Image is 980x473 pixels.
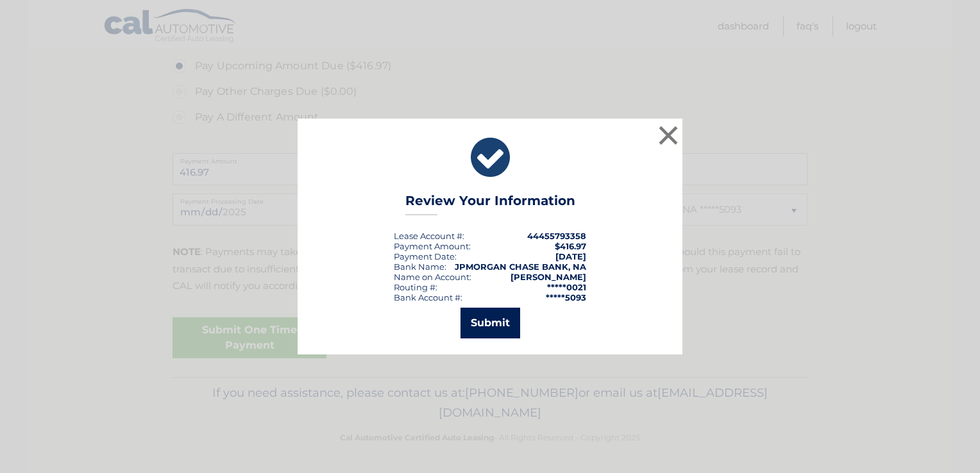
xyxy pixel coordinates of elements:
[394,261,446,272] div: Bank Name:
[394,231,464,241] div: Lease Account #:
[455,261,586,272] strong: JPMORGAN CHASE BANK, NA
[555,241,586,251] span: $416.97
[511,272,586,282] strong: [PERSON_NAME]
[394,292,462,303] div: Bank Account #:
[527,231,586,241] strong: 44455793358
[655,122,681,148] button: ×
[405,193,575,215] h3: Review Your Information
[394,251,455,261] span: Payment Date
[394,241,471,251] div: Payment Amount:
[394,251,457,261] div: :
[394,272,471,282] div: Name on Account:
[555,251,586,261] span: [DATE]
[394,282,437,292] div: Routing #:
[460,308,520,338] button: Submit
